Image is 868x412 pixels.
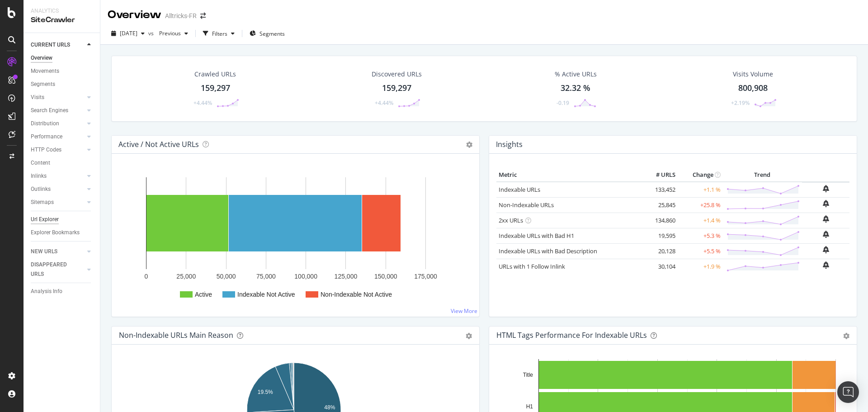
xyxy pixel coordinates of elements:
[294,273,317,280] text: 100,000
[321,291,392,298] text: Non-Indexable Not Active
[194,70,236,79] div: Crawled URLs
[499,216,523,224] a: 2xx URLs
[31,215,59,224] div: Url Explorer
[642,259,678,274] td: 30,104
[118,138,199,151] h4: Active / Not Active URLs
[499,262,565,270] a: URLs with 1 Follow Inlink
[678,228,723,243] td: +5.3 %
[678,168,723,182] th: Change
[837,381,859,403] div: Open Intercom Messenger
[526,403,533,410] text: H1
[145,273,148,280] text: 0
[259,30,285,38] span: Segments
[823,200,829,207] div: bell-plus
[195,291,212,298] text: Active
[823,246,829,253] div: bell-plus
[31,198,54,207] div: Sitemaps
[31,132,85,142] a: Performance
[31,145,61,155] div: HTTP Codes
[31,260,85,279] a: DISAPPEARED URLS
[678,182,723,198] td: +1.1 %
[555,70,597,79] div: % Active URLs
[31,260,76,279] div: DISAPPEARED URLS
[31,80,94,89] a: Segments
[31,132,62,142] div: Performance
[31,171,85,181] a: Inlinks
[217,273,236,280] text: 50,000
[499,247,597,255] a: Indexable URLs with Bad Description
[678,197,723,213] td: +25.8 %
[119,331,233,340] div: Non-Indexable URLs Main Reason
[499,201,554,209] a: Non-Indexable URLs
[200,13,206,19] div: arrow-right-arrow-left
[148,29,156,37] span: vs
[212,30,227,38] div: Filters
[193,99,212,107] div: +4.44%
[335,273,358,280] text: 125,000
[496,331,647,340] div: HTML Tags Performance for Indexable URLs
[31,93,85,102] a: Visits
[31,287,62,296] div: Analysis Info
[31,106,68,115] div: Search Engines
[843,333,849,339] div: gear
[374,273,397,280] text: 150,000
[499,232,574,240] a: Indexable URLs with Bad H1
[466,142,472,148] i: Options
[31,247,57,256] div: NEW URLS
[31,145,85,155] a: HTTP Codes
[31,215,94,224] a: Url Explorer
[120,29,137,37] span: 2025 Sep. 8th
[523,372,533,378] text: Title
[31,7,93,15] div: Analytics
[31,198,85,207] a: Sitemaps
[324,404,335,411] text: 48%
[31,185,51,194] div: Outlinks
[31,80,55,89] div: Segments
[678,259,723,274] td: +1.9 %
[451,307,477,315] a: View More
[31,119,59,128] div: Distribution
[731,99,750,107] div: +2.19%
[723,168,802,182] th: Trend
[31,228,80,237] div: Explorer Bookmarks
[642,228,678,243] td: 19,595
[823,261,829,269] div: bell-plus
[642,243,678,259] td: 20,128
[201,82,230,94] div: 159,297
[31,93,44,102] div: Visits
[31,106,85,115] a: Search Engines
[823,231,829,238] div: bell-plus
[496,138,523,151] h4: Insights
[31,66,59,76] div: Movements
[108,7,161,23] div: Overview
[642,182,678,198] td: 133,452
[499,185,540,194] a: Indexable URLs
[557,99,569,107] div: -0.19
[108,26,148,41] button: [DATE]
[31,228,94,237] a: Explorer Bookmarks
[31,158,50,168] div: Content
[678,243,723,259] td: +5.5 %
[165,11,197,20] div: Alltricks-FR
[156,29,181,37] span: Previous
[31,53,94,63] a: Overview
[31,247,85,256] a: NEW URLS
[678,213,723,228] td: +1.4 %
[176,273,196,280] text: 25,000
[375,99,393,107] div: +4.44%
[246,26,288,41] button: Segments
[738,82,768,94] div: 800,908
[31,53,52,63] div: Overview
[642,213,678,228] td: 134,860
[31,171,47,181] div: Inlinks
[31,15,93,25] div: SiteCrawler
[31,287,94,296] a: Analysis Info
[31,40,70,50] div: CURRENT URLS
[31,119,85,128] a: Distribution
[561,82,590,94] div: 32.32 %
[156,26,192,41] button: Previous
[31,66,94,76] a: Movements
[119,168,469,309] svg: A chart.
[199,26,238,41] button: Filters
